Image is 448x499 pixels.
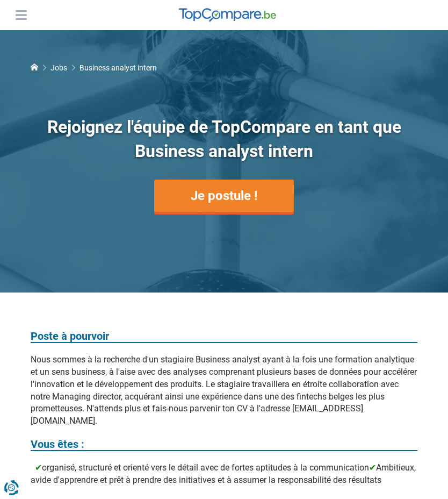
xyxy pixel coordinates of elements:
[369,462,376,473] span: ✔
[154,180,294,212] a: Je postule !
[35,462,42,473] span: ✔
[31,115,417,163] h1: Rejoignez l'équipe de TopCompare en tant que Business analyst intern
[13,7,29,23] button: Menu
[179,8,276,22] img: TopCompare
[50,63,67,72] a: Jobs
[80,63,157,72] span: Business analyst intern
[31,63,38,72] a: Home
[31,330,417,343] h3: Poste à pourvoir
[31,438,417,451] h3: Vous êtes :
